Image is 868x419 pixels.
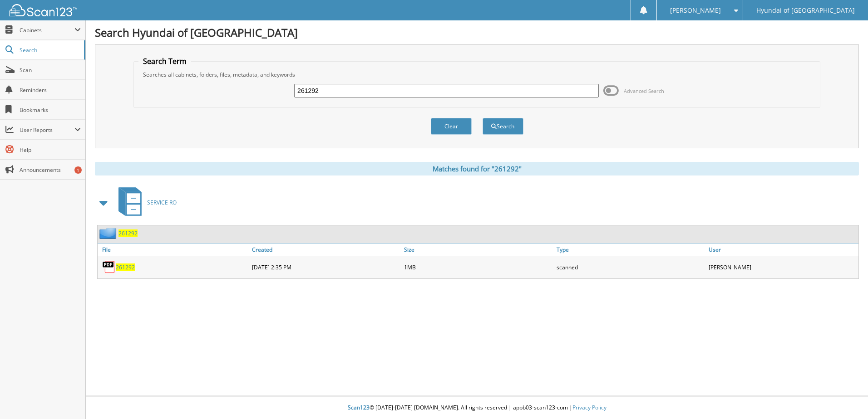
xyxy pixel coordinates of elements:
span: [PERSON_NAME] [670,8,721,13]
a: 261292 [118,229,138,237]
h1: Search Hyundai of [GEOGRAPHIC_DATA] [95,25,859,40]
div: [PERSON_NAME] [706,258,858,276]
span: User Reports [20,126,74,134]
img: folder2.png [99,228,118,239]
span: Scan123 [348,404,370,411]
span: SERVICE RO [147,199,177,206]
div: [DATE] 2:35 PM [250,258,402,276]
span: Announcements [20,166,81,174]
a: File [98,244,250,256]
span: Help [20,146,81,154]
div: Searches all cabinets, folders, files, metadata, and keywords [138,71,815,78]
span: Search [20,46,79,54]
span: Cabinets [20,26,74,34]
a: 261292 [116,263,135,271]
img: PDF.png [102,260,116,274]
div: 1 [74,166,82,174]
div: 1MB [402,258,554,276]
div: Matches found for "261292" [95,162,859,175]
span: Bookmarks [20,106,81,114]
span: Hyundai of [GEOGRAPHIC_DATA] [756,8,855,13]
a: Privacy Policy [572,404,607,411]
button: Clear [431,118,472,135]
a: User [706,244,858,256]
span: Reminders [20,86,81,94]
a: Type [554,244,706,256]
button: Search [483,118,523,135]
span: Scan [20,66,81,74]
span: Advanced Search [624,88,664,94]
div: scanned [554,258,706,276]
a: SERVICE RO [113,185,177,220]
legend: Search Term [138,56,191,66]
a: Size [402,244,554,256]
img: scan123-logo-white.svg [9,4,77,16]
div: © [DATE]-[DATE] [DOMAIN_NAME]. All rights reserved | appb03-scan123-com | [86,397,868,419]
a: Created [250,244,402,256]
